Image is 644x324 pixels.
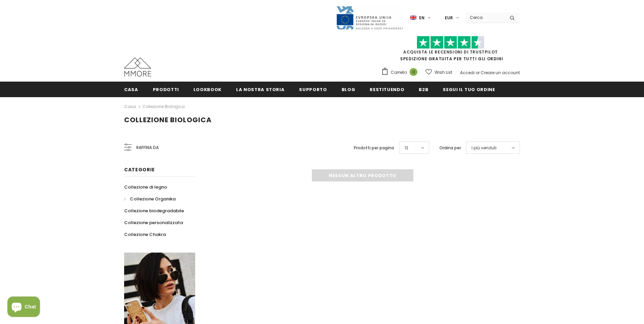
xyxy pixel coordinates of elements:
[417,36,484,49] img: Fidati di Pilot Stars
[124,217,183,229] a: Collezione personalizzata
[236,82,284,97] a: La nostra storia
[342,86,355,93] span: Blog
[124,231,166,238] span: Collezione Chakra
[124,82,138,97] a: Casa
[445,15,453,21] span: EUR
[405,145,408,151] span: 12
[391,69,407,76] span: Carrello
[130,196,176,202] span: Collezione Organika
[124,205,184,217] a: Collezione biodegradabile
[381,39,520,62] span: SPEDIZIONE GRATUITA PER TUTTI GLI ORDINI
[299,82,327,97] a: supporto
[439,145,461,151] label: Ordina per
[443,86,495,93] span: Segui il tuo ordine
[124,103,136,111] a: Casa
[124,181,167,193] a: Collezione di legno
[336,15,404,20] a: Javni Razpis
[124,86,138,93] span: Casa
[236,86,284,93] span: La nostra storia
[193,82,222,97] a: Lookbook
[419,15,424,21] span: en
[193,86,222,93] span: Lookbook
[153,82,179,97] a: Prodotti
[419,82,428,97] a: B2B
[153,86,179,93] span: Prodotti
[471,145,497,151] span: I più venduti
[5,297,42,319] inbox-online-store-chat: Shopify online store chat
[124,115,212,125] span: Collezione biologica
[370,86,404,93] span: Restituendo
[124,219,183,226] span: Collezione personalizzata
[142,104,185,109] a: Collezione biologica
[124,166,155,173] span: Categorie
[299,86,327,93] span: supporto
[419,86,428,93] span: B2B
[370,82,404,97] a: Restituendo
[410,68,417,76] span: 0
[381,67,421,78] a: Carrello 0
[136,144,159,151] span: Raffina da
[342,82,355,97] a: Blog
[124,193,176,205] a: Collezione Organika
[124,58,151,77] img: Casi MMORE
[443,82,495,97] a: Segui il tuo ordine
[124,184,167,190] span: Collezione di legno
[124,208,184,214] span: Collezione biodegradabile
[354,145,394,151] label: Prodotti per pagina
[403,49,498,55] a: Acquista le recensioni di TrustPilot
[435,69,452,76] span: Wish List
[476,70,480,75] span: or
[410,15,416,21] img: i-lang-1.png
[124,229,166,240] a: Collezione Chakra
[466,13,505,22] input: Search Site
[460,70,475,75] a: Accedi
[425,66,452,78] a: Wish List
[481,70,520,75] a: Creare un account
[336,5,404,30] img: Javni Razpis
